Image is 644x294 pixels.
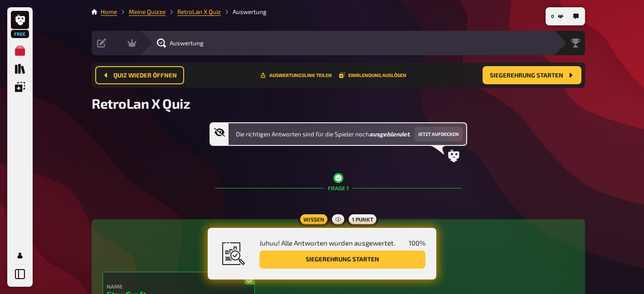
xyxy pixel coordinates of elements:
li: Meine Quizze [117,7,166,16]
a: Einblendungen [11,78,29,96]
span: Die richtigen Antworten sind für die Spieler noch . [236,130,411,139]
span: Auswertung [170,39,204,47]
a: Meine Quizze [129,8,166,15]
a: Mein Konto [11,246,29,265]
span: Juhuu! Alle Antworten wurden ausgewertet. [259,239,395,247]
li: RetroLan X Quiz [166,7,221,16]
span: Quiz wieder öffnen [113,72,177,79]
a: RetroLan X Quiz [177,8,221,15]
button: Jetzt aufdecken [415,127,463,141]
div: 1 Punkt [346,212,379,227]
span: RetroLan X Quiz [92,95,190,111]
button: Teile diese URL mit Leuten, die dir bei der Auswertung helfen dürfen. [260,72,332,78]
a: Meine Quizze [11,42,29,60]
li: Auswertung [221,7,267,16]
h4: Name [107,283,251,289]
button: Einblendung auslösen [339,72,406,78]
li: Home [101,7,117,16]
button: Quiz wieder öffnen [95,66,184,84]
a: Home [101,8,117,15]
div: Frage 1 [215,162,462,214]
button: Siegerehrung starten [259,251,425,269]
div: Wissen [298,212,330,227]
a: Quiz Sammlung [11,60,29,78]
span: Free [12,31,28,37]
span: 100 % [409,239,425,247]
b: ausgeblendet [369,130,410,138]
button: 0 [547,9,567,24]
span: 0 [551,14,554,19]
h2: Games aus den 90ern [102,237,574,254]
button: Siegerehrung starten [483,66,581,84]
span: Siegerehrung starten [490,72,563,79]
